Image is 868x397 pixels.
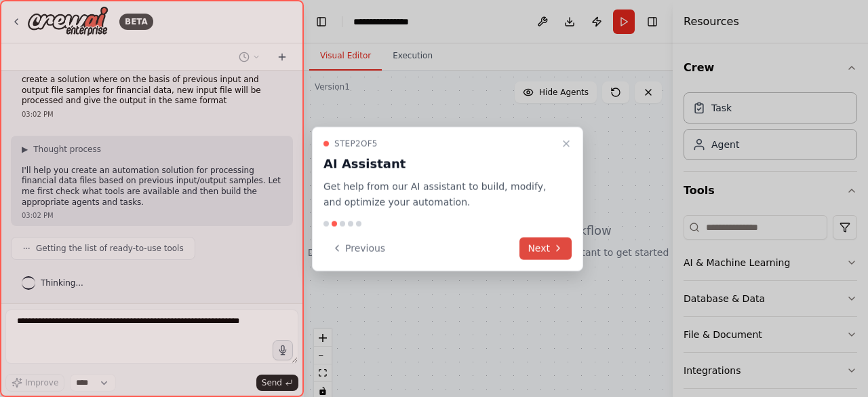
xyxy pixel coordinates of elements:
button: Previous [323,237,393,259]
button: Hide left sidebar [312,12,331,31]
h3: AI Assistant [323,155,555,174]
p: Get help from our AI assistant to build, modify, and optimize your automation. [323,179,555,210]
span: Step 2 of 5 [334,138,378,149]
button: Close walkthrough [558,136,574,152]
button: Next [519,237,572,259]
